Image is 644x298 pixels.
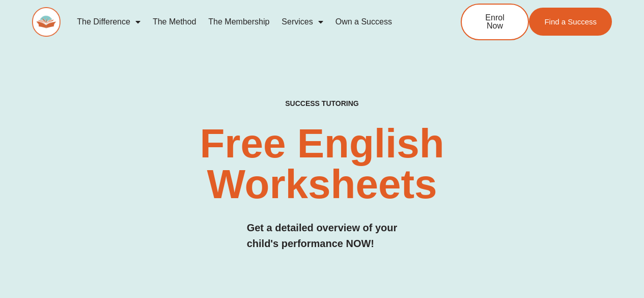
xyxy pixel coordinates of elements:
h2: Free English Worksheets​ [131,123,513,205]
a: The Method [147,10,202,34]
h3: Get a detailed overview of your child's performance NOW! [247,220,398,252]
a: Services [275,10,329,34]
span: Find a Success [544,18,597,25]
a: Own a Success [329,10,398,34]
h4: SUCCESS TUTORING​ [236,99,408,108]
iframe: Chat Widget [474,183,644,298]
span: Enrol Now [477,14,513,30]
a: The Membership [202,10,275,34]
a: Find a Success [529,8,612,36]
a: The Difference [71,10,147,34]
a: Enrol Now [461,4,529,40]
nav: Menu [71,10,427,34]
